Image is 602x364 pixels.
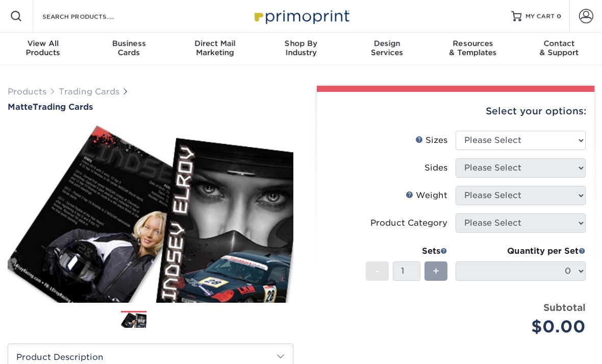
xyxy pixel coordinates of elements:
[258,39,344,48] span: Shop By
[172,39,258,48] span: Direct Mail
[344,33,430,65] a: DesignServices
[258,33,344,65] a: Shop ByIndustry
[430,39,516,57] div: & Templates
[86,39,172,48] span: Business
[8,102,293,112] a: MatteTrading Cards
[516,39,602,57] div: & Support
[258,39,344,57] div: Industry
[433,263,439,279] span: +
[406,189,447,202] div: Weight
[456,245,586,257] div: Quantity per Set
[86,33,172,65] a: BusinessCards
[59,87,119,96] a: Trading Cards
[325,92,586,131] div: Select your options:
[86,39,172,57] div: Cards
[424,162,447,174] div: Sides
[344,39,430,57] div: Services
[8,87,46,96] a: Products
[41,10,141,22] input: SEARCH PRODUCTS.....
[155,307,181,332] img: Trading Cards 02
[557,13,561,20] span: 0
[430,33,516,65] a: Resources& Templates
[366,245,447,257] div: Sets
[8,102,293,112] h1: Trading Cards
[516,33,602,65] a: Contact& Support
[463,314,586,339] div: $0.00
[430,39,516,48] span: Resources
[121,311,146,329] img: Trading Cards 01
[8,114,293,312] img: Matte 01
[525,12,555,21] span: MY CART
[516,39,602,48] span: Contact
[250,5,352,27] img: Primoprint
[415,134,447,147] div: Sizes
[375,263,380,279] span: -
[370,217,447,229] div: Product Category
[8,102,33,112] span: Matte
[172,39,258,57] div: Marketing
[172,33,258,65] a: Direct MailMarketing
[543,302,586,313] strong: Subtotal
[344,39,430,48] span: Design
